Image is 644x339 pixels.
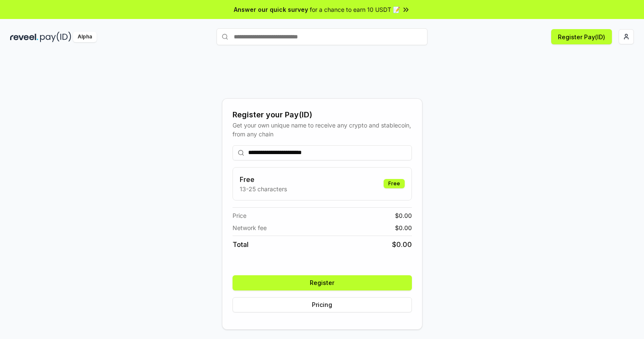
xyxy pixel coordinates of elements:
[395,223,412,232] span: $ 0.00
[233,297,412,312] button: Pricing
[40,32,71,42] img: pay_id
[240,174,287,184] h3: Free
[233,239,249,250] span: Total
[392,239,412,250] span: $ 0.00
[395,211,412,220] span: $ 0.00
[233,223,267,232] span: Network fee
[10,32,38,42] img: reveel_dark
[310,5,400,14] span: for a chance to earn 10 USDT 📝
[234,5,308,14] span: Answer our quick survey
[233,275,412,290] button: Register
[233,211,246,220] span: Price
[233,121,412,138] div: Get your own unique name to receive any crypto and stablecoin, from any chain
[384,179,405,188] div: Free
[240,184,287,193] p: 13-25 characters
[73,32,97,42] div: Alpha
[233,109,412,121] div: Register your Pay(ID)
[551,29,612,44] button: Register Pay(ID)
